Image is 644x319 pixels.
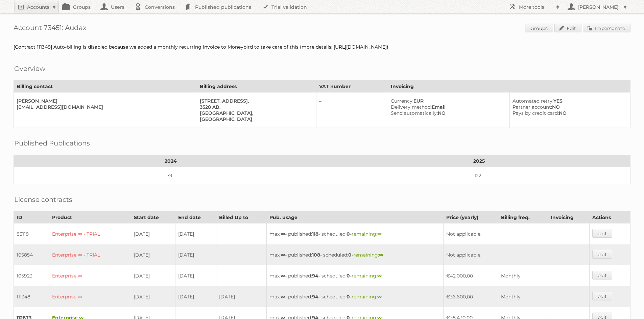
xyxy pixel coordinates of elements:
[391,104,432,110] span: Delivery method:
[14,167,328,184] td: 79
[498,286,548,307] td: Monthly
[589,212,630,223] th: Actions
[443,223,589,245] td: Not applicable.
[281,252,285,258] strong: ∞
[131,212,175,223] th: Start date
[27,4,49,10] h2: Accounts
[554,24,581,32] a: Edit
[377,273,382,279] strong: ∞
[200,110,311,116] div: [GEOGRAPHIC_DATA],
[512,104,625,110] div: NO
[49,212,131,223] th: Product
[512,110,559,116] span: Pays by credit card:
[175,286,216,307] td: [DATE]
[391,98,413,104] span: Currency:
[316,81,388,92] th: VAT number
[348,252,352,258] strong: 0
[352,273,382,279] span: remaining:
[14,244,49,265] td: 105854
[49,223,131,245] td: Enterprise ∞ - TRIAL
[175,223,216,245] td: [DATE]
[498,212,548,223] th: Billing freq.
[498,265,548,286] td: Monthly
[443,265,498,286] td: €42.000,00
[443,244,589,265] td: Not applicable.
[312,252,320,258] strong: 108
[175,212,216,223] th: End date
[216,286,267,307] td: [DATE]
[14,63,45,74] h2: Overview
[281,231,285,237] strong: ∞
[391,98,504,104] div: EUR
[200,104,311,110] div: 3528 AB,
[443,212,498,223] th: Price (yearly)
[592,292,612,300] a: edit
[347,231,350,237] strong: 0
[49,286,131,307] td: Enterprise ∞
[353,252,383,258] span: remaining:
[312,294,318,300] strong: 94
[14,212,49,223] th: ID
[14,138,90,148] h2: Published Publications
[14,194,72,205] h2: License contracts
[352,294,382,300] span: remaining:
[519,4,553,10] h2: More tools
[352,231,382,237] span: remaining:
[49,244,131,265] td: Enterprise ∞ - TRIAL
[175,244,216,265] td: [DATE]
[592,229,612,238] a: edit
[131,265,175,286] td: [DATE]
[14,44,630,50] div: [Contract 111348] Auto-billing is disabled because we added a monthly recurring invoice to Moneyb...
[347,294,350,300] strong: 0
[131,244,175,265] td: [DATE]
[312,273,318,279] strong: 94
[14,223,49,245] td: 83118
[312,231,318,237] strong: 118
[512,98,553,104] span: Automated retry:
[267,265,444,286] td: max: - published: - scheduled: -
[175,265,216,286] td: [DATE]
[14,24,630,34] h1: Account 73451: Audax
[576,4,620,10] h2: [PERSON_NAME]
[267,223,444,245] td: max: - published: - scheduled: -
[267,212,444,223] th: Pub. usage
[548,212,589,223] th: Invoicing
[391,110,438,116] span: Send automatically:
[391,104,504,110] div: Email
[379,252,383,258] strong: ∞
[17,98,191,104] div: [PERSON_NAME]
[525,24,553,32] a: Groups
[49,265,131,286] td: Enterprise ∞
[328,167,630,184] td: 122
[197,81,316,92] th: Billing address
[328,155,630,167] th: 2025
[14,155,328,167] th: 2024
[377,294,382,300] strong: ∞
[592,250,612,259] a: edit
[200,116,311,122] div: [GEOGRAPHIC_DATA]
[388,81,630,92] th: Invoicing
[443,286,498,307] td: €36.600,00
[583,24,630,32] a: Impersonate
[200,98,311,104] div: [STREET_ADDRESS],
[131,286,175,307] td: [DATE]
[347,273,350,279] strong: 0
[17,104,191,110] div: [EMAIL_ADDRESS][DOMAIN_NAME]
[512,110,625,116] div: NO
[131,223,175,245] td: [DATE]
[267,286,444,307] td: max: - published: - scheduled: -
[14,265,49,286] td: 105923
[281,273,285,279] strong: ∞
[14,286,49,307] td: 111348
[316,92,388,128] td: –
[216,212,267,223] th: Billed Up to
[14,81,197,92] th: Billing contact
[267,244,444,265] td: max: - published: - scheduled: -
[592,271,612,280] a: edit
[512,104,552,110] span: Partner account:
[391,110,504,116] div: NO
[512,98,625,104] div: YES
[281,294,285,300] strong: ∞
[377,231,382,237] strong: ∞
